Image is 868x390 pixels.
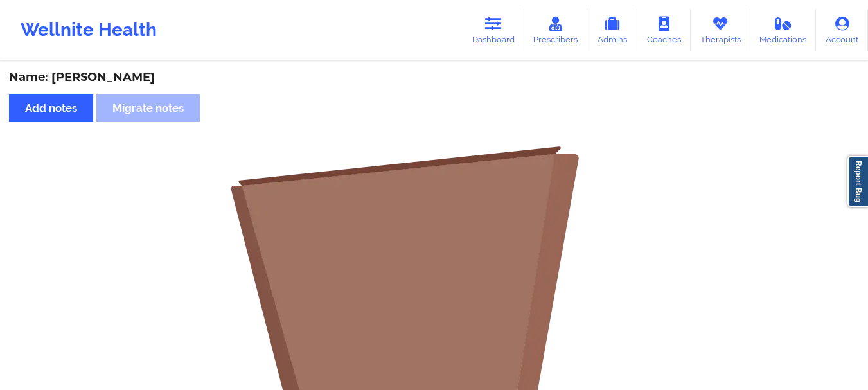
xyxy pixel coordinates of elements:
[816,9,868,51] a: Account
[637,9,691,51] a: Coaches
[463,9,524,51] a: Dashboard
[750,9,817,51] a: Medications
[847,156,868,207] a: Report Bug
[524,9,588,51] a: Prescribers
[587,9,637,51] a: Admins
[9,70,859,85] div: Name: [PERSON_NAME]
[691,9,750,51] a: Therapists
[9,94,93,122] button: Add notes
